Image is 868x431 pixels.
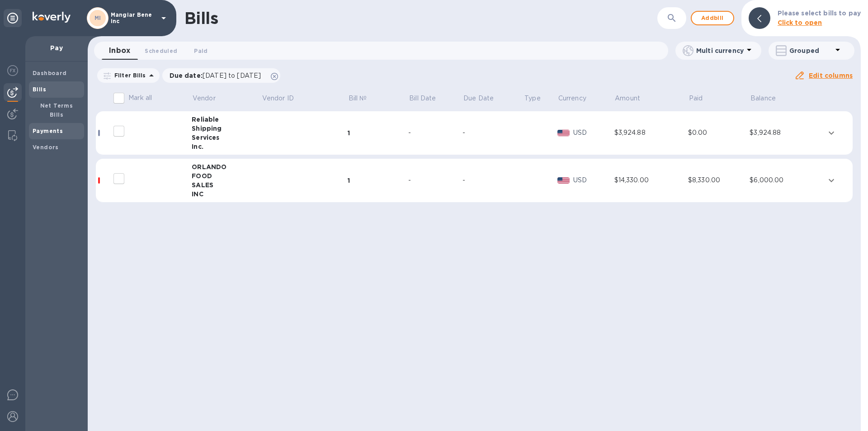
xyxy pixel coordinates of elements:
[778,19,822,26] b: Click to open
[688,128,750,137] div: $0.00
[33,86,46,93] b: Bills
[193,94,216,103] p: Vendor
[349,94,379,103] span: Bill №
[162,68,281,83] div: Due date:[DATE] to [DATE]
[192,124,261,133] div: Shipping
[809,72,853,79] u: Edit columns
[615,94,640,103] p: Amount
[750,128,824,137] div: $3,924.88
[573,175,614,185] p: USD
[463,94,494,103] p: Due Date
[558,94,586,103] p: Currency
[192,142,261,151] div: Inc.
[778,9,861,17] b: Please select bills to pay
[696,46,744,55] p: Multi currency
[192,171,261,180] div: FOOD
[691,11,734,25] button: Addbill
[699,13,726,24] span: Add bill
[128,93,152,103] p: Mark all
[4,9,22,27] div: Unpin categories
[409,94,436,103] p: Bill Date
[192,133,261,142] div: Services
[203,72,261,79] span: [DATE] to [DATE]
[348,176,409,185] div: 1
[524,94,541,103] p: Type
[192,189,261,199] div: INC
[408,175,462,185] div: -
[145,46,177,56] span: Scheduled
[193,94,227,103] span: Vendor
[614,175,688,185] div: $14,330.00
[192,115,261,124] div: Reliable
[33,128,63,134] b: Payments
[462,175,524,185] div: -
[750,175,824,185] div: $6,000.00
[184,9,218,28] h1: Bills
[111,12,156,24] p: Mangiar Bene inc
[408,128,462,137] div: -
[33,70,67,76] b: Dashboard
[33,43,80,52] p: Pay
[262,94,294,103] p: Vendor ID
[825,126,838,140] button: expand row
[111,71,146,79] p: Filter Bills
[94,14,101,21] b: MI
[688,175,750,185] div: $8,330.00
[689,94,703,103] p: Paid
[750,94,788,103] span: Balance
[192,162,261,171] div: ORLANDO
[262,94,306,103] span: Vendor ID
[750,94,776,103] p: Balance
[462,128,524,137] div: -
[557,130,570,136] img: USD
[825,174,838,187] button: expand row
[557,177,570,184] img: USD
[789,46,832,55] p: Grouped
[33,144,59,151] b: Vendors
[573,128,614,137] p: USD
[109,44,130,57] span: Inbox
[7,65,18,76] img: Foreign exchange
[615,94,652,103] span: Amount
[689,94,715,103] span: Paid
[170,71,266,80] p: Due date :
[40,102,73,118] b: Net Terms Bills
[349,94,367,103] p: Bill №
[33,12,71,23] img: Logo
[194,46,208,56] span: Paid
[614,128,688,137] div: $3,924.88
[192,180,261,189] div: SALES
[348,128,409,137] div: 1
